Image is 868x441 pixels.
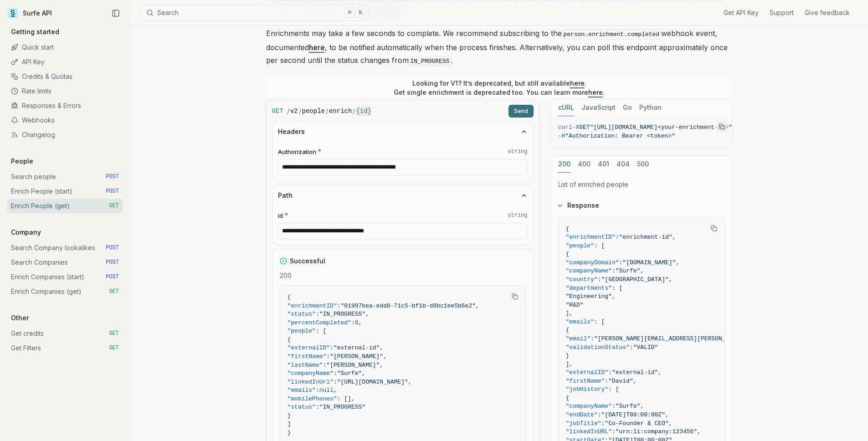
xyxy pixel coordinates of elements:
span: : [619,259,623,266]
span: "Authorization: Bearer <token>" [565,133,675,139]
button: Copy Text [508,290,522,303]
button: Python [639,99,662,116]
button: Send [508,105,534,118]
span: "jobTitle" [566,420,601,427]
span: "enrichmentID" [288,303,337,309]
span: "firstName" [288,353,327,360]
span: "linkedInURL" [566,428,612,435]
button: Search⌘K [141,5,369,21]
span: "IN_PROGRESS" [319,404,365,410]
span: id [278,211,283,220]
span: } [288,429,291,436]
code: people [302,107,325,116]
button: Collapse Sidebar [109,6,123,20]
span: , [365,311,369,318]
span: { [566,251,570,257]
a: Enrich People (get) GET [7,199,123,213]
span: "[PERSON_NAME][EMAIL_ADDRESS][PERSON_NAME][DOMAIN_NAME]" [594,335,793,342]
span: "Co-Founder & CEO" [605,420,668,427]
span: : [ [316,328,326,334]
button: 400 [578,156,591,173]
span: "percentCompleted" [288,319,351,326]
span: Authorization [278,148,316,156]
a: Responses & Errors [7,98,123,113]
span: "externalID" [566,369,609,376]
span: , [362,370,365,377]
code: person.enrichment.completed [562,29,662,40]
span: , [359,319,362,326]
span: "IN_PROGRESS" [319,311,365,318]
span: "VALID" [633,344,658,351]
span: "urn:li:company:123456" [616,428,697,435]
a: Get credits GET [7,326,123,341]
a: Search Companies POST [7,255,123,270]
span: "David" [608,378,633,385]
span: curl [558,124,572,131]
span: "enrichment-id" [619,234,673,241]
span: "companyName" [288,370,334,377]
span: "companyDomain" [566,259,619,266]
code: v2 [290,107,298,116]
span: , [658,369,662,376]
span: : [316,387,319,394]
span: : [ [608,386,619,393]
span: POST [106,173,119,180]
span: ], [566,361,573,368]
button: JavaScript [581,99,616,116]
a: Quick start [7,40,123,55]
span: GET [109,288,119,295]
span: , [673,234,676,241]
span: -H [558,133,565,139]
span: / [353,107,355,116]
span: : [337,303,341,309]
span: : [351,319,355,326]
span: "external-id" [334,344,380,351]
a: Changelog [7,128,123,142]
p: List of enriched people [558,180,725,189]
span: , [334,387,337,394]
span: "externalID" [288,344,330,351]
span: : [334,370,337,377]
a: Enrich Companies (get) GET [7,284,123,299]
span: { [288,336,291,343]
span: "emails" [566,318,594,325]
span: : [316,311,319,318]
span: -X [572,124,580,131]
span: : [605,378,608,385]
a: Give feedback [805,8,850,17]
span: : [612,403,616,410]
span: POST [106,259,119,266]
span: "01997bea-edd0-71c5-bf1b-d8bc1ee5b6e2" [341,303,476,309]
span: "status" [288,311,316,318]
span: GET [109,344,119,352]
button: Copy Text [707,221,721,235]
span: "[URL][DOMAIN_NAME]<your-enrichment-id>" [590,124,732,131]
span: , [383,353,387,360]
span: , [408,379,412,385]
span: "validationStatus" [566,344,630,351]
span: , [640,403,644,410]
a: here [570,79,585,87]
button: Headers [272,122,533,142]
span: ], [566,310,573,317]
kbd: K [356,8,366,18]
span: : [323,362,327,369]
span: "linkedInUrl" [288,379,334,385]
span: GET [272,107,283,116]
p: Getting started [7,27,63,36]
span: "[DATE]T00:00:00Z" [601,411,665,418]
span: { [288,294,291,301]
a: Surfe API [7,6,52,20]
a: Enrich People (start) POST [7,184,123,199]
span: "firstName" [566,378,605,385]
span: : [334,379,337,385]
span: : [330,344,334,351]
span: POST [106,244,119,251]
span: , [633,378,637,385]
span: "R&D" [566,302,584,308]
span: "country" [566,276,598,283]
button: 200 [558,156,570,173]
a: Rate limits [7,84,123,98]
p: Other [7,313,32,323]
p: 200 [280,271,526,280]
